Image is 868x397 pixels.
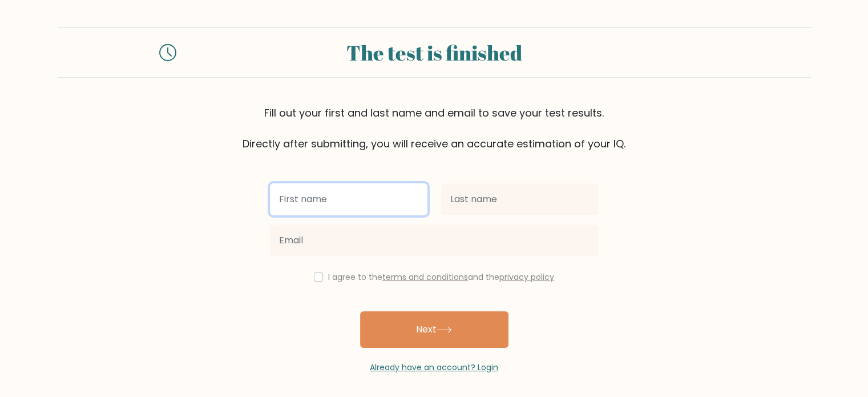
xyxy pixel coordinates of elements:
input: Email [270,224,599,256]
input: Last name [441,183,599,215]
a: privacy policy [499,271,554,283]
label: I agree to the and the [328,271,554,283]
div: Fill out your first and last name and email to save your test results. Directly after submitting,... [58,105,811,151]
input: First name [270,183,427,215]
a: Already have an account? Login [370,362,498,373]
a: terms and conditions [382,271,468,283]
div: The test is finished [190,37,679,68]
button: Next [360,311,508,348]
